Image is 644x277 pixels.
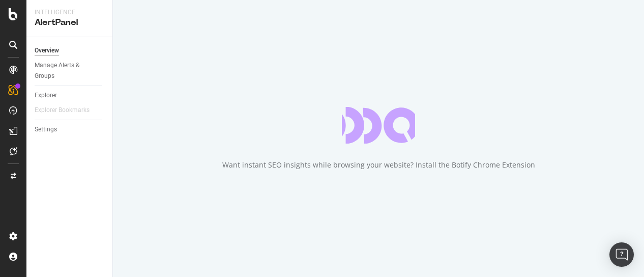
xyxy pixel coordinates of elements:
[35,45,59,56] div: Overview
[35,124,57,135] div: Settings
[35,124,105,135] a: Settings
[35,60,105,81] a: Manage Alerts & Groups
[35,105,90,116] div: Explorer Bookmarks
[35,8,104,17] div: Intelligence
[342,107,415,144] div: animation
[35,90,105,101] a: Explorer
[35,90,57,101] div: Explorer
[35,60,96,81] div: Manage Alerts & Groups
[222,160,535,170] div: Want instant SEO insights while browsing your website? Install the Botify Chrome Extension
[35,17,104,29] div: AlertPanel
[609,242,634,267] div: Open Intercom Messenger
[35,105,100,116] a: Explorer Bookmarks
[35,45,105,56] a: Overview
